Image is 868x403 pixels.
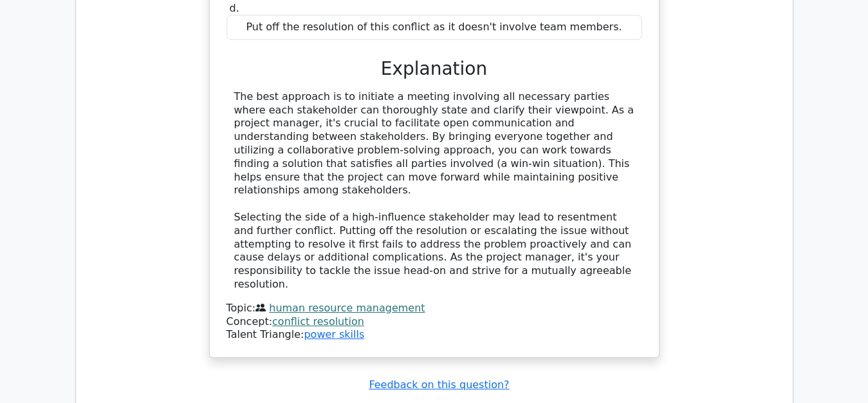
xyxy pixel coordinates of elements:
a: conflict resolution [272,315,364,328]
div: Talent Triangle: [226,302,642,342]
div: Put off the resolution of this conflict as it doesn't involve team members. [226,15,642,40]
a: human resource management [269,302,425,314]
a: power skills [304,328,364,340]
div: Concept: [226,315,642,329]
h3: Explanation [234,58,634,80]
div: Topic: [226,302,642,315]
a: Feedback on this question? [369,378,509,391]
div: The best approach is to initiate a meeting involving all necessary parties where each stakeholder... [234,90,634,291]
span: d. [230,2,239,14]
